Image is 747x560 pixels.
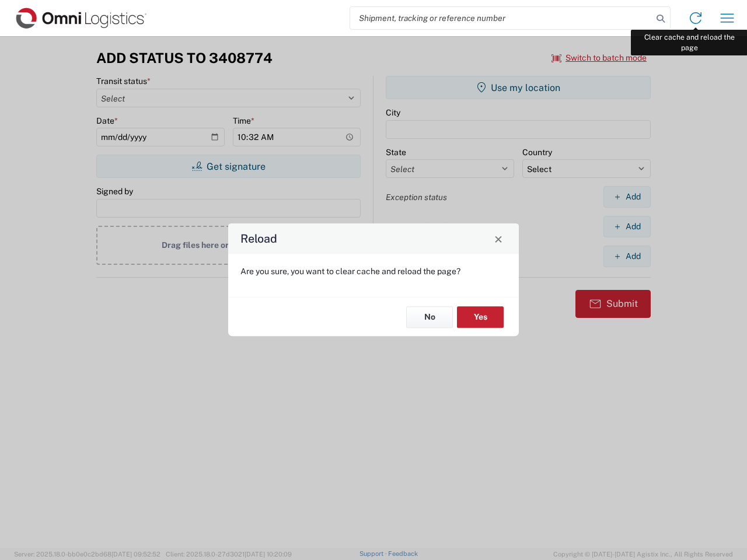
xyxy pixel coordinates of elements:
button: No [406,306,453,328]
button: Yes [457,306,504,328]
input: Shipment, tracking or reference number [350,7,652,29]
p: Are you sure, you want to clear cache and reload the page? [240,266,507,276]
h4: Reload [240,230,277,247]
button: Close [490,230,507,247]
